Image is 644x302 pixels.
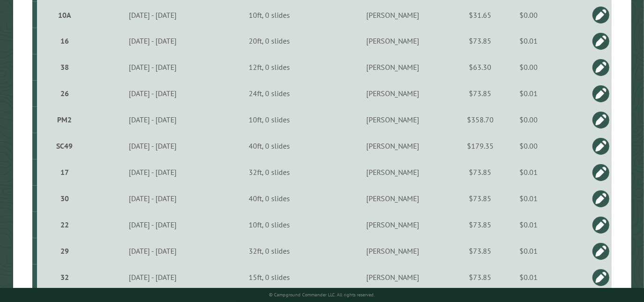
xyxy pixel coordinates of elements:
[215,107,324,133] td: 10ft, 0 slides
[41,10,89,20] div: 10A
[41,142,89,151] div: SC49
[462,81,499,107] td: $73.85
[92,247,214,256] div: [DATE] - [DATE]
[41,89,89,98] div: 26
[462,238,499,264] td: $73.85
[41,220,89,230] div: 22
[92,194,214,204] div: [DATE] - [DATE]
[324,212,462,238] td: [PERSON_NAME]
[462,28,499,54] td: $73.85
[215,133,324,159] td: 40ft, 0 slides
[499,186,558,212] td: $0.01
[215,28,324,54] td: 20ft, 0 slides
[462,54,499,81] td: $63.30
[462,2,499,28] td: $31.65
[324,28,462,54] td: [PERSON_NAME]
[215,264,324,291] td: 15ft, 0 slides
[324,107,462,133] td: [PERSON_NAME]
[499,107,558,133] td: $0.00
[41,247,89,256] div: 29
[499,28,558,54] td: $0.01
[215,186,324,212] td: 40ft, 0 slides
[324,186,462,212] td: [PERSON_NAME]
[41,273,89,282] div: 32
[462,159,499,186] td: $73.85
[324,264,462,291] td: [PERSON_NAME]
[499,264,558,291] td: $0.01
[462,107,499,133] td: $358.70
[324,238,462,264] td: [PERSON_NAME]
[41,168,89,177] div: 17
[215,54,324,81] td: 12ft, 0 slides
[41,194,89,204] div: 30
[324,2,462,28] td: [PERSON_NAME]
[215,81,324,107] td: 24ft, 0 slides
[92,273,214,282] div: [DATE] - [DATE]
[92,63,214,72] div: [DATE] - [DATE]
[41,63,89,72] div: 38
[324,81,462,107] td: [PERSON_NAME]
[499,212,558,238] td: $0.01
[462,264,499,291] td: $73.85
[324,54,462,81] td: [PERSON_NAME]
[215,238,324,264] td: 32ft, 0 slides
[499,159,558,186] td: $0.01
[92,220,214,230] div: [DATE] - [DATE]
[92,142,214,151] div: [DATE] - [DATE]
[92,10,214,20] div: [DATE] - [DATE]
[324,159,462,186] td: [PERSON_NAME]
[462,186,499,212] td: $73.85
[41,37,89,46] div: 16
[499,54,558,81] td: $0.00
[462,133,499,159] td: $179.35
[499,133,558,159] td: $0.00
[499,2,558,28] td: $0.00
[92,168,214,177] div: [DATE] - [DATE]
[92,115,214,125] div: [DATE] - [DATE]
[269,292,375,298] small: © Campground Commander LLC. All rights reserved.
[324,133,462,159] td: [PERSON_NAME]
[92,37,214,46] div: [DATE] - [DATE]
[215,2,324,28] td: 10ft, 0 slides
[41,115,89,125] div: PM2
[499,81,558,107] td: $0.01
[499,238,558,264] td: $0.01
[215,212,324,238] td: 10ft, 0 slides
[462,212,499,238] td: $73.85
[215,159,324,186] td: 32ft, 0 slides
[92,89,214,98] div: [DATE] - [DATE]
